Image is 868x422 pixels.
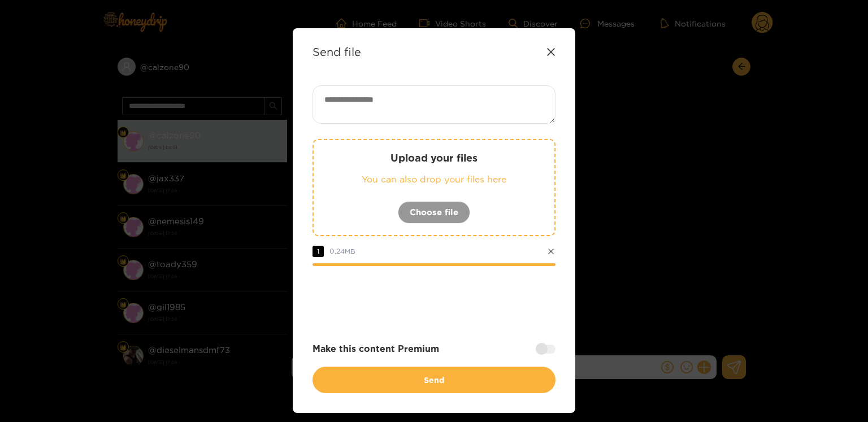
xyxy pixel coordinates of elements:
[336,151,532,164] p: Upload your files
[313,45,361,58] strong: Send file
[313,246,324,257] span: 1
[336,173,532,186] p: You can also drop your files here
[398,201,470,224] button: Choose file
[313,367,555,393] button: Send
[329,247,355,255] span: 0.24 MB
[313,342,439,355] strong: Make this content Premium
